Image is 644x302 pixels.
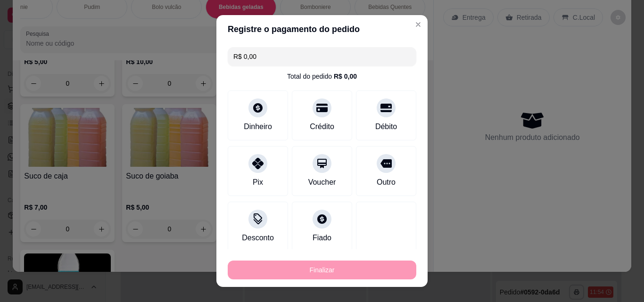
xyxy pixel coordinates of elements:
[313,232,331,244] div: Fiado
[216,15,428,43] header: Registre o pagamento do pedido
[242,232,274,244] div: Desconto
[411,17,426,32] button: Close
[233,47,411,66] input: Ex.: hambúrguer de cordeiro
[375,121,397,132] div: Débito
[308,177,336,188] div: Voucher
[310,121,334,132] div: Crédito
[244,121,272,132] div: Dinheiro
[253,177,263,188] div: Pix
[377,177,396,188] div: Outro
[334,72,357,81] div: R$ 0,00
[287,72,357,81] div: Total do pedido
